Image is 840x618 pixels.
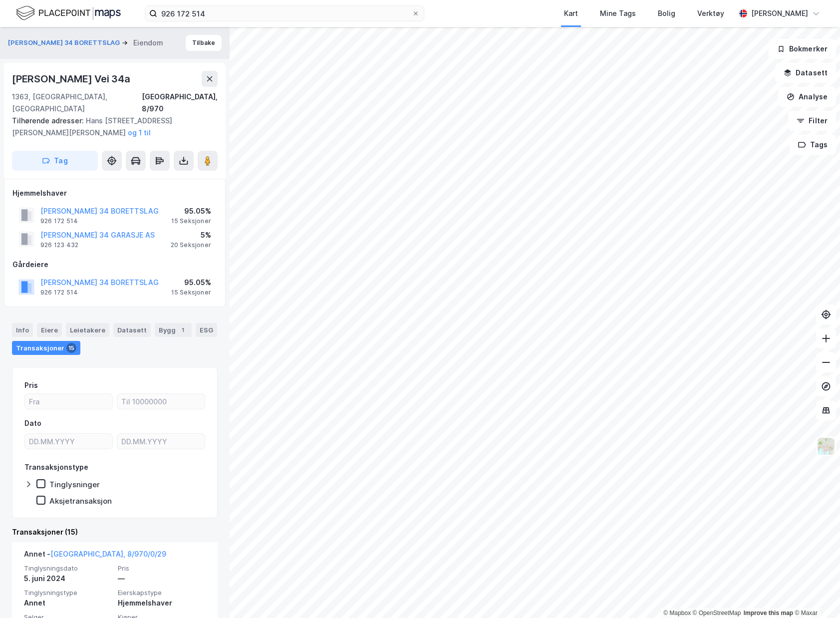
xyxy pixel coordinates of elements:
div: 20 Seksjoner [171,241,211,249]
div: Annet - [24,548,166,564]
div: Eiere [37,323,62,337]
div: 5% [171,229,211,241]
div: — [118,573,206,585]
button: Tilbake [186,35,222,51]
div: 1 [178,325,188,335]
span: Eierskapstype [118,589,206,597]
button: Tag [12,151,98,171]
div: Hans [STREET_ADDRESS][PERSON_NAME][PERSON_NAME] [12,115,210,139]
div: [GEOGRAPHIC_DATA], 8/970 [142,91,218,115]
img: Z [817,437,836,456]
div: Kart [564,7,578,19]
img: logo.f888ab2527a4732fd821a326f86c7f29.svg [16,4,121,22]
iframe: Chat Widget [790,570,840,618]
input: Til 10000000 [117,394,205,409]
button: Tags [790,135,836,155]
button: Filter [788,111,836,131]
div: 926 123 432 [40,241,78,249]
button: Datasett [775,63,836,83]
div: Kontrollprogram for chat [790,570,840,618]
a: Mapbox [663,610,691,617]
div: Mine Tags [600,7,636,19]
a: Improve this map [744,610,793,617]
span: Tinglysningsdato [24,564,112,573]
span: Tilhørende adresser: [12,116,86,125]
div: Dato [24,417,41,429]
div: ESG [196,323,217,337]
div: Pris [24,379,38,391]
div: Tinglysninger [49,480,100,489]
button: [PERSON_NAME] 34 BORETTSLAG [8,38,122,48]
a: [GEOGRAPHIC_DATA], 8/970/0/29 [50,550,166,558]
button: Analyse [778,87,836,107]
div: Annet [24,597,112,609]
button: Bokmerker [769,39,836,59]
input: DD.MM.YYYY [117,434,205,449]
div: Bygg [155,323,192,337]
div: 5. juni 2024 [24,573,112,585]
div: 15 Seksjoner [171,217,211,225]
div: 15 [66,343,76,353]
input: Søk på adresse, matrikkel, gårdeiere, leietakere eller personer [157,6,412,21]
div: Transaksjoner [12,341,80,355]
div: [PERSON_NAME] [751,7,808,19]
div: 926 172 514 [40,217,78,225]
div: Aksjetransaksjon [49,496,112,506]
div: Transaksjoner (15) [12,526,218,538]
div: Leietakere [66,323,109,337]
div: Hjemmelshaver [12,187,217,199]
div: 15 Seksjoner [171,289,211,297]
div: [PERSON_NAME] Vei 34a [12,71,132,87]
div: Verktøy [697,7,724,19]
div: Eiendom [133,37,163,49]
input: Fra [25,394,112,409]
a: OpenStreetMap [693,610,741,617]
div: Bolig [658,7,675,19]
div: 95.05% [171,205,211,217]
span: Tinglysningstype [24,589,112,597]
div: Hjemmelshaver [118,597,206,609]
div: Gårdeiere [12,259,217,271]
div: 95.05% [171,277,211,289]
input: DD.MM.YYYY [25,434,112,449]
div: Datasett [113,323,151,337]
div: Info [12,323,33,337]
span: Pris [118,564,206,573]
div: Transaksjonstype [24,461,88,473]
div: 1363, [GEOGRAPHIC_DATA], [GEOGRAPHIC_DATA] [12,91,142,115]
div: 926 172 514 [40,289,78,297]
